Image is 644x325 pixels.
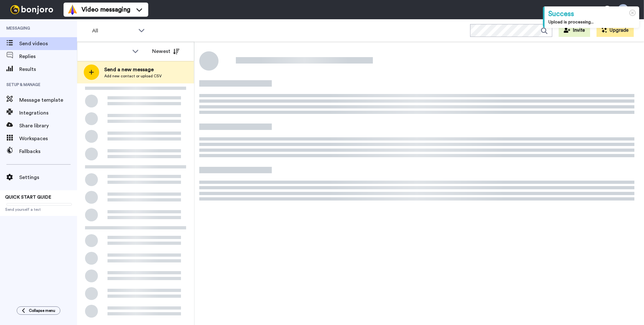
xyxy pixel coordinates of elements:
span: Results [19,65,77,73]
span: Fallbacks [19,148,77,155]
span: Workspaces [19,135,77,142]
button: Newest [147,45,184,58]
span: Send yourself a test [5,207,72,212]
span: Collapse menu [29,308,55,313]
span: Send a new message [104,66,162,73]
span: QUICK START GUIDE [5,195,51,200]
div: Success [548,9,635,19]
img: vm-color.svg [67,4,78,15]
span: Message template [19,96,77,104]
span: Add new contact or upload CSV [104,73,162,79]
span: Send videos [19,40,77,47]
span: Video messaging [82,5,130,14]
span: Share library [19,122,77,130]
button: Invite [559,24,590,37]
button: Upgrade [597,24,634,37]
span: Integrations [19,109,77,117]
button: Collapse menu [17,306,60,315]
span: Settings [19,174,77,181]
div: Upload is processing... [548,19,635,25]
span: Replies [19,53,77,60]
span: All [92,27,135,35]
img: bj-logo-header-white.svg [8,5,56,14]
